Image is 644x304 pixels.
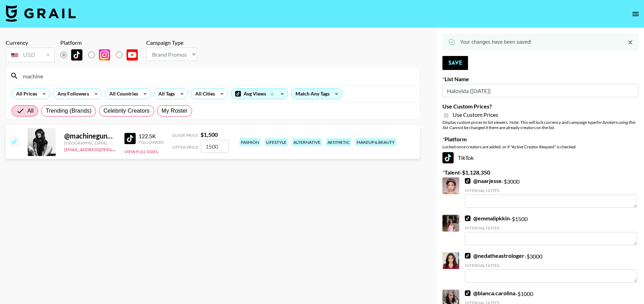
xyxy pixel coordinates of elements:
span: All [27,107,34,115]
a: @nedatheastrologer [465,252,524,259]
div: All Cities [191,89,216,99]
div: Any Followers [53,89,90,99]
div: @ machinegunkaela [64,132,116,140]
div: lifestyle [265,138,288,146]
div: List locked to TikTok. [60,48,143,62]
div: Currency is locked to USD [6,46,55,64]
img: TikTok [442,152,454,163]
div: USD [7,49,53,61]
div: Avg Views [231,89,288,99]
div: All Tags [154,89,176,99]
div: All Prices [12,89,39,99]
div: Campaign Type [146,39,197,46]
span: My Roster [162,107,188,115]
div: Internal Notes: [465,225,637,231]
button: View Full Stats [124,149,158,154]
label: Platform [442,136,638,143]
button: open drawer [629,7,643,21]
div: alternative [292,138,322,146]
img: TikTok [465,215,470,221]
span: Celebrity Creators [103,107,150,115]
button: Close [625,37,636,48]
div: aesthetic [326,138,351,146]
div: - $ 3000 [465,177,637,208]
div: Internal Notes: [465,263,637,268]
span: Offer Price: [172,144,199,150]
div: makeup & beauty [355,138,396,146]
div: 122.5K [138,133,164,140]
a: @emmalipkkin [465,215,510,222]
div: Currency [6,39,55,46]
div: Internal Notes: [465,188,637,193]
div: fashion [239,138,260,146]
a: @naarjesse [465,177,502,184]
div: TikTok [442,152,638,163]
span: Trending (Brands) [46,107,91,115]
div: - $ 3000 [465,252,637,283]
img: TikTok [465,253,470,259]
em: for bookers using this list [442,120,635,130]
img: TikTok [465,178,470,184]
div: All Countries [105,89,140,99]
div: Followers [138,140,164,145]
input: Search by User Name [19,70,415,82]
img: TikTok [124,133,136,144]
strong: $ 1,500 [201,131,218,138]
span: Guide Price: [172,133,199,138]
a: [EMAIL_ADDRESS][PERSON_NAME][DOMAIN_NAME] [64,146,168,152]
label: Talent - $ 1,128,350 [442,169,638,176]
img: TikTok [465,290,470,296]
span: Use Custom Prices [453,111,498,118]
div: Match Any Tags [291,89,342,99]
img: TikTok [71,49,82,61]
img: YouTube [127,49,138,61]
label: Use Custom Prices? [442,103,638,110]
img: Grail Talent [6,5,76,22]
div: [GEOGRAPHIC_DATA] [64,140,116,146]
div: Locked once creators are added, or if "Active Creator Request" is checked. [442,144,638,149]
img: Instagram [99,49,110,61]
label: List Name [442,76,638,83]
div: - $ 1500 [465,215,637,245]
input: 1,500 [201,140,229,153]
a: @bianca.carolina [465,290,515,297]
div: Display custom prices to list viewers. Note: This will lock currency and campaign type . Cannot b... [442,120,638,130]
button: Save [442,56,468,70]
div: Your changes have been saved! [460,36,531,48]
div: Platform [60,39,143,46]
